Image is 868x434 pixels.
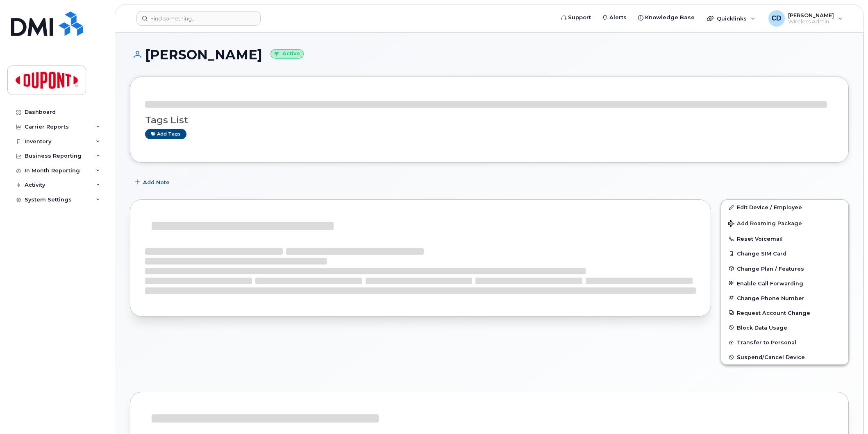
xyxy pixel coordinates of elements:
[130,47,849,62] h1: [PERSON_NAME]
[721,246,848,261] button: Change SIM Card
[145,129,186,139] a: Add tags
[737,280,803,286] span: Enable Call Forwarding
[721,276,848,291] button: Enable Call Forwarding
[737,265,804,271] span: Change Plan / Features
[721,350,848,364] button: Suspend/Cancel Device
[721,335,848,350] button: Transfer to Personal
[721,215,848,231] button: Add Roaming Package
[721,305,848,320] button: Request Account Change
[721,261,848,276] button: Change Plan / Features
[721,200,848,215] a: Edit Device / Employee
[145,115,834,125] h3: Tags List
[728,220,802,228] span: Add Roaming Package
[721,320,848,335] button: Block Data Usage
[737,354,805,360] span: Suspend/Cancel Device
[721,231,848,246] button: Reset Voicemail
[270,49,304,59] small: Active
[130,175,177,190] button: Add Note
[721,291,848,305] button: Change Phone Number
[143,179,170,186] span: Add Note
